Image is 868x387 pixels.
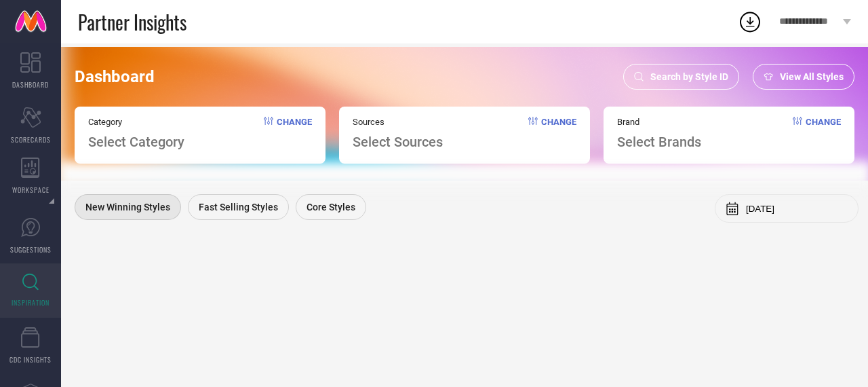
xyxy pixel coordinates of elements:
span: DASHBOARD [12,79,49,90]
span: WORKSPACE [12,185,50,195]
span: Select Category [88,134,184,150]
span: Category [88,117,184,127]
span: Select Sources [353,134,443,150]
span: Change [277,117,312,150]
span: Dashboard [75,67,155,86]
div: Open download list [738,10,762,34]
span: CDC INSIGHTS [9,354,52,365]
span: Search by Style ID [650,71,728,82]
span: View All Styles [780,71,844,82]
span: Change [541,117,576,150]
span: INSPIRATION [12,297,50,308]
input: Select month [746,204,848,214]
span: SCORECARDS [11,134,51,145]
span: Change [806,117,841,150]
span: Core Styles [307,202,355,213]
span: Brand [617,117,701,127]
span: New Winning Styles [85,202,170,213]
span: Sources [353,117,443,127]
span: Partner Insights [78,8,186,36]
span: Select Brands [617,134,701,150]
span: SUGGESTIONS [10,244,52,255]
span: Fast Selling Styles [199,202,278,213]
